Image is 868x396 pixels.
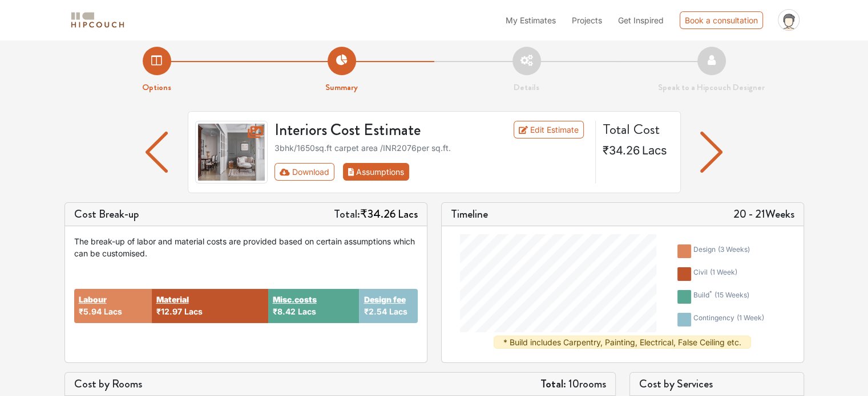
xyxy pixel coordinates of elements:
[156,307,182,316] span: ₹12.97
[693,244,750,258] div: design
[146,132,168,173] img: arrow left
[642,144,667,157] span: Lacs
[451,207,488,221] h5: Timeline
[69,10,126,30] img: logo-horizontal.svg
[79,307,102,316] span: ₹5.94
[364,293,405,305] button: Design fee
[700,132,722,173] img: arrow left
[184,307,203,316] span: Lacs
[639,377,794,391] h5: Cost by Services
[69,7,126,33] span: logo-horizontal.svg
[693,267,737,281] div: civil
[74,377,142,391] h5: Cost by Rooms
[398,206,418,222] span: Lacs
[142,81,171,93] strong: Options
[79,293,107,305] button: Labour
[364,307,386,316] span: ₹2.54
[298,307,316,316] span: Lacs
[540,375,566,392] strong: Total:
[603,121,671,138] h4: Total Cost
[693,313,764,326] div: contingency
[733,207,794,221] h5: 20 - 21 Weeks
[273,307,296,316] span: ₹8.42
[104,307,122,316] span: Lacs
[325,81,358,93] strong: Summary
[514,121,584,138] a: Edit Estimate
[334,207,418,221] h5: Total:
[274,142,588,154] div: 3bhk / 1650 sq.ft carpet area /INR 2076 per sq.ft.
[273,293,317,305] button: Misc.costs
[572,15,602,25] span: Projects
[389,307,407,316] span: Lacs
[693,290,749,304] div: build
[618,15,664,25] span: Get Inspired
[274,163,588,181] div: Toolbar with button groups
[74,235,418,259] div: The break-up of labor and material costs are provided based on certain assumptions which can be c...
[494,336,751,349] div: * Build includes Carpentry, Painting, Electrical, False Ceiling etc.
[680,11,763,29] div: Book a consultation
[658,81,765,93] strong: Speak to a Hipcouch Designer
[514,81,539,93] strong: Details
[714,291,749,299] span: ( 15 weeks )
[274,163,334,181] button: Download
[603,144,640,157] span: ₹34.26
[718,245,750,254] span: ( 3 weeks )
[156,293,189,305] button: Material
[737,313,764,322] span: ( 1 week )
[343,163,410,181] button: Assumptions
[360,206,395,222] span: ₹34.26
[506,15,556,25] span: My Estimates
[274,163,418,181] div: First group
[74,207,139,221] h5: Cost Break-up
[710,268,737,276] span: ( 1 week )
[268,121,486,140] h3: Interiors Cost Estimate
[195,121,268,183] img: gallery
[540,377,606,391] h5: 10 rooms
